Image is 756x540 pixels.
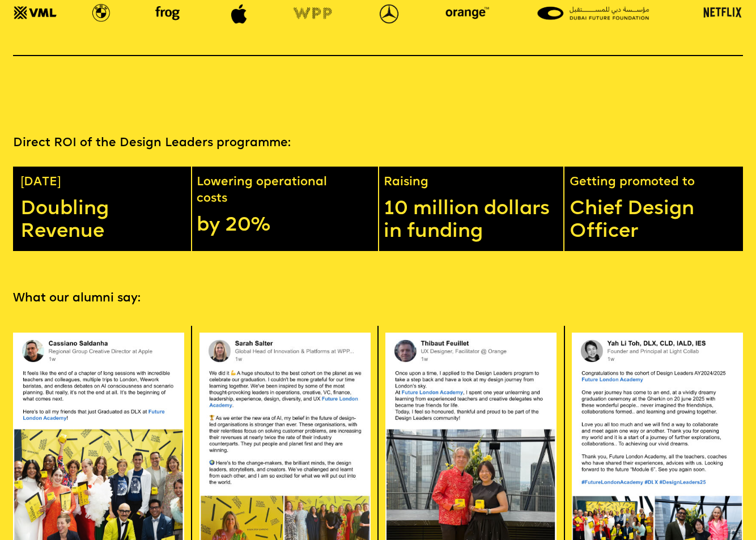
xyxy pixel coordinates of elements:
p: Chief Design Officer [570,198,749,244]
p: Direct ROI of the Design Leaders programme: [13,135,743,151]
p: by 20% [197,215,371,237]
p: [DATE] [20,174,183,190]
p: Getting promoted to [570,174,749,190]
p: 10 million dollars in funding [384,198,563,244]
p: Lowering operational costs [197,174,371,207]
p: What our alumni say: [13,290,743,307]
p: Raising [384,174,563,190]
p: Doubling Revenue [20,198,183,244]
